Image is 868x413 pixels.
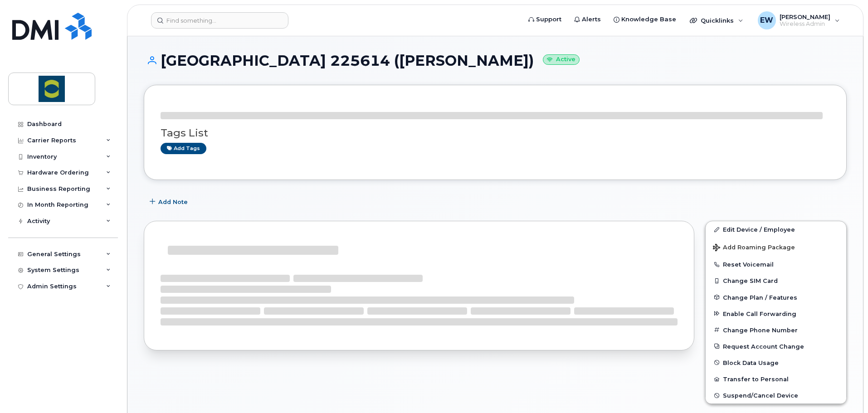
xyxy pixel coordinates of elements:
[161,127,830,139] h3: Tags List
[723,310,796,317] span: Enable Call Forwarding
[706,371,846,387] button: Transfer to Personal
[706,322,846,338] button: Change Phone Number
[706,256,846,272] button: Reset Voicemail
[723,392,798,399] span: Suspend/Cancel Device
[706,387,846,403] button: Suspend/Cancel Device
[706,238,846,256] button: Add Roaming Package
[713,244,795,253] span: Add Roaming Package
[158,198,188,206] span: Add Note
[706,272,846,289] button: Change SIM Card
[706,289,846,306] button: Change Plan / Features
[543,54,580,65] small: Active
[706,338,846,355] button: Request Account Change
[706,221,846,238] a: Edit Device / Employee
[161,143,206,154] a: Add tags
[144,194,195,210] button: Add Note
[706,306,846,322] button: Enable Call Forwarding
[144,53,847,68] h1: [GEOGRAPHIC_DATA] 225614 ([PERSON_NAME])
[706,355,846,371] button: Block Data Usage
[723,294,797,301] span: Change Plan / Features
